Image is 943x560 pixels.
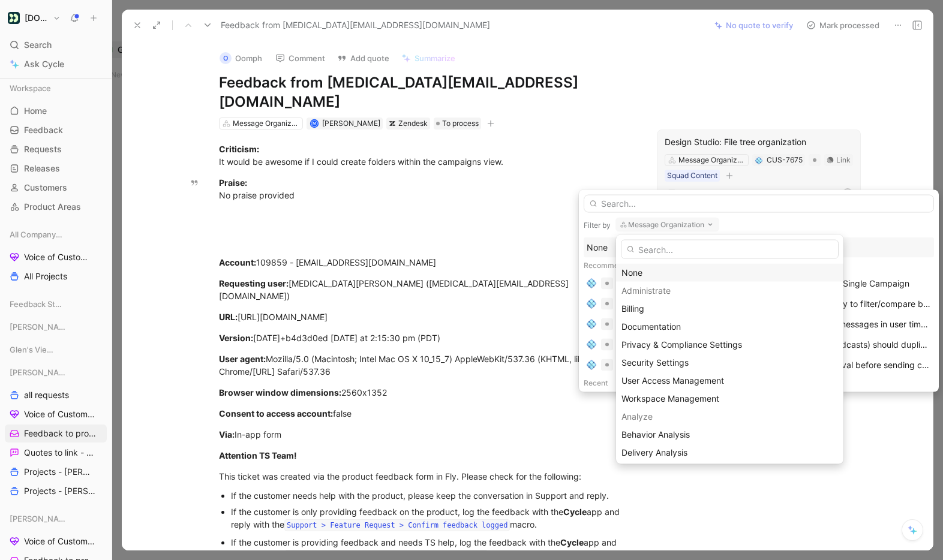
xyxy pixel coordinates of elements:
span: Security Settings [621,357,689,368]
span: Behavior Analysis [621,429,690,439]
div: None [621,266,838,280]
span: Delivery Analysis [621,447,687,457]
span: Billing [621,303,644,314]
span: Documentation [621,321,681,332]
input: Search... [621,240,839,259]
span: Workspace Management [621,393,719,404]
span: User Access Management [621,375,724,386]
span: Privacy & Compliance Settings [621,339,742,350]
